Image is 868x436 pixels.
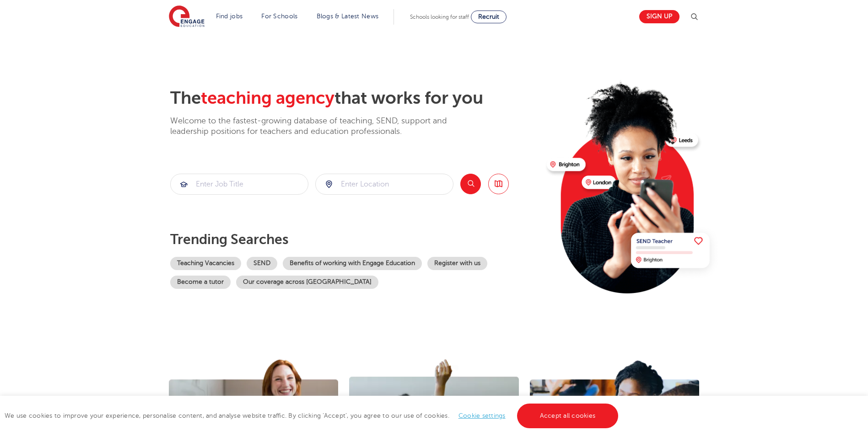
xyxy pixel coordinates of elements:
[639,10,679,23] a: Sign up
[471,11,507,23] a: Recruit
[169,5,205,28] img: Engage Education
[261,13,297,20] a: For Schools
[170,257,241,270] a: Teaching Vacancies
[316,174,453,194] input: Submit
[315,174,453,195] div: Submit
[283,257,422,270] a: Benefits of working with Engage Education
[201,88,334,108] span: teaching agency
[460,174,481,194] button: Search
[170,276,231,289] a: Become a tutor
[170,116,472,137] p: Welcome to the fastest-growing database of teaching, SEND, support and leadership positions for t...
[216,13,243,20] a: Find jobs
[410,14,469,20] span: Schools looking for staff
[517,404,619,428] a: Accept all cookies
[427,257,487,270] a: Register with us
[478,13,499,20] span: Recruit
[236,276,378,289] a: Our coverage across [GEOGRAPHIC_DATA]
[5,412,620,419] span: We use cookies to improve your experience, personalise content, and analyse website traffic. By c...
[170,174,308,195] div: Submit
[458,412,506,419] a: Cookie settings
[317,13,379,20] a: Blogs & Latest News
[170,231,539,248] p: Trending searches
[247,257,277,270] a: SEND
[171,174,308,194] input: Submit
[170,88,539,109] h2: The that works for you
